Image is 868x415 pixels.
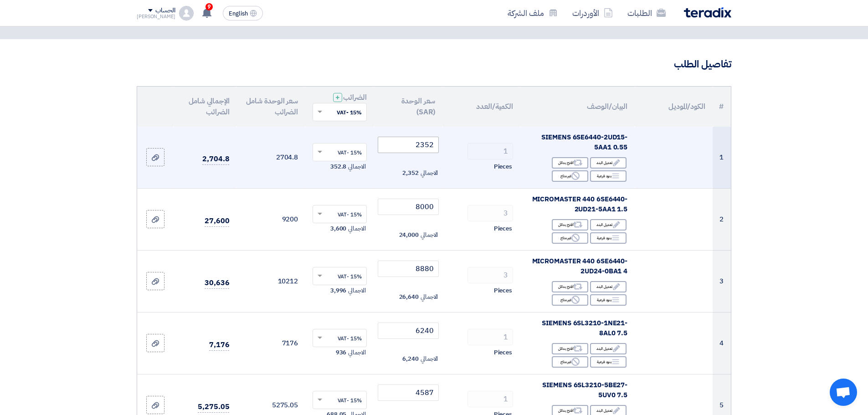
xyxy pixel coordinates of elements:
[467,143,513,159] input: RFQ_STEP1.ITEMS.2.AMOUNT_TITLE
[590,219,627,231] div: تعديل البند
[552,219,588,231] div: اقترح بدائل
[378,199,439,215] input: أدخل سعر الوحدة
[336,348,347,357] span: 936
[402,169,419,178] span: 2,352
[552,343,588,354] div: اقترح بدائل
[590,281,627,292] div: تعديل البند
[202,154,229,165] span: 2,704.8
[552,157,588,169] div: اقترح بدائل
[421,169,438,178] span: الاجمالي
[713,312,731,374] td: 4
[378,323,439,339] input: أدخل سعر الوحدة
[137,14,175,19] div: [PERSON_NAME]
[552,281,588,292] div: اقترح بدائل
[205,3,213,10] span: 9
[542,318,627,338] span: SIEMENS 6SL3210-1NE21-8AL0 7.5
[494,162,512,171] span: Pieces
[374,87,443,127] th: سعر الوحدة (SAR)
[313,205,367,223] ng-select: VAT
[378,137,439,153] input: أدخل سعر الوحدة
[684,7,731,18] img: Teradix logo
[313,267,367,285] ng-select: VAT
[209,339,230,351] span: 7,176
[402,354,419,364] span: 6,240
[590,294,627,306] div: بنود فرعية
[236,87,305,127] th: سعر الوحدة شامل الضرائب
[179,6,194,20] img: profile_test.png
[590,232,627,244] div: بنود فرعية
[552,294,588,306] div: غير متاح
[421,292,438,302] span: الاجمالي
[552,232,588,244] div: غير متاح
[442,87,520,127] th: الكمية/العدد
[335,92,340,103] span: +
[330,224,347,233] span: 3,600
[348,348,365,357] span: الاجمالي
[348,224,365,233] span: الاجمالي
[330,286,347,295] span: 3,996
[348,286,365,295] span: الاجمالي
[467,205,513,221] input: RFQ_STEP1.ITEMS.2.AMOUNT_TITLE
[590,157,627,169] div: تعديل البند
[305,87,374,127] th: الضرائب
[223,6,263,20] button: English
[635,87,713,127] th: الكود/الموديل
[713,87,731,127] th: #
[494,224,512,233] span: Pieces
[830,379,857,406] a: Open chat
[565,2,620,24] a: الأوردرات
[205,215,229,227] span: 27,600
[532,194,628,215] span: MICROMASTER 440 6SE6440-2UD21-5AA1 1.5
[313,329,367,347] ng-select: VAT
[174,87,236,127] th: الإجمالي شامل الضرائب
[205,277,229,289] span: 30,636
[494,286,512,295] span: Pieces
[467,267,513,283] input: RFQ_STEP1.ITEMS.2.AMOUNT_TITLE
[399,292,419,302] span: 26,640
[500,2,565,24] a: ملف الشركة
[590,170,627,182] div: بنود فرعية
[520,87,635,127] th: البيان/الوصف
[552,356,588,368] div: غير متاح
[313,143,367,161] ng-select: VAT
[378,261,439,277] input: أدخل سعر الوحدة
[713,188,731,250] td: 2
[155,7,175,15] div: الحساب
[713,127,731,189] td: 1
[494,348,512,357] span: Pieces
[541,132,627,153] span: SIEMENS 6SE6440-2UD15-5AA1 0.55
[532,256,628,277] span: MICROMASTER 440 6SE6440-2UD24-0BA1 4
[378,384,439,401] input: أدخل سعر الوحدة
[542,380,627,400] span: SIEMENS 6SL3210-5BE27-5UV0 7.5
[330,162,347,171] span: 352.8
[421,231,438,240] span: الاجمالي
[421,354,438,364] span: الاجمالي
[467,329,513,345] input: RFQ_STEP1.ITEMS.2.AMOUNT_TITLE
[348,162,365,171] span: الاجمالي
[313,391,367,409] ng-select: VAT
[620,2,673,24] a: الطلبات
[236,188,305,250] td: 9200
[590,356,627,368] div: بنود فرعية
[137,57,731,72] h3: تفاصيل الطلب
[229,10,248,17] span: English
[552,170,588,182] div: غير متاح
[236,127,305,189] td: 2704.8
[236,312,305,374] td: 7176
[590,343,627,354] div: تعديل البند
[198,401,229,413] span: 5,275.05
[236,250,305,312] td: 10212
[713,250,731,312] td: 3
[399,231,419,240] span: 24,000
[467,391,513,407] input: RFQ_STEP1.ITEMS.2.AMOUNT_TITLE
